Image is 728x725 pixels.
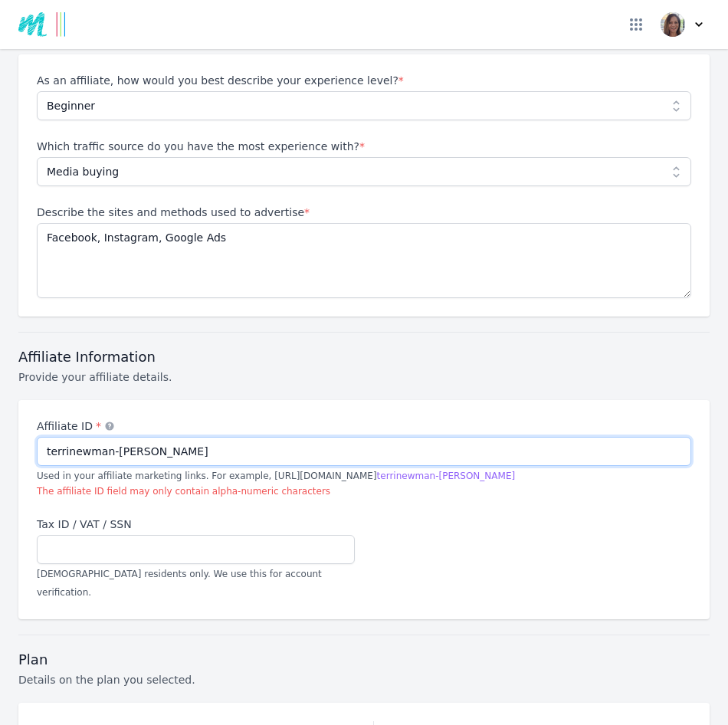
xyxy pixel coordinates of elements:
label: Tax ID / VAT / SSN [37,517,355,532]
p: Details on the plan you selected. [18,672,710,687]
label: Affiliate ID [37,418,691,434]
span: terrinewman-[PERSON_NAME] [377,471,516,481]
h3: Affiliate Information [18,348,710,366]
p: The affiliate ID field may only contain alpha-numeric characters [37,484,691,498]
p: Provide your affiliate details. [18,369,710,385]
span: Used in your affiliate marketing links. For example, [URL][DOMAIN_NAME] [37,471,515,481]
label: As an affiliate, how would you best describe your experience level? [37,73,691,88]
label: Describe the sites and methods used to advertise [37,205,691,220]
label: Which traffic source do you have the most experience with? [37,139,691,154]
h3: Plan [18,651,710,669]
span: [DEMOGRAPHIC_DATA] residents only. We use this for account verification. [37,569,322,598]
